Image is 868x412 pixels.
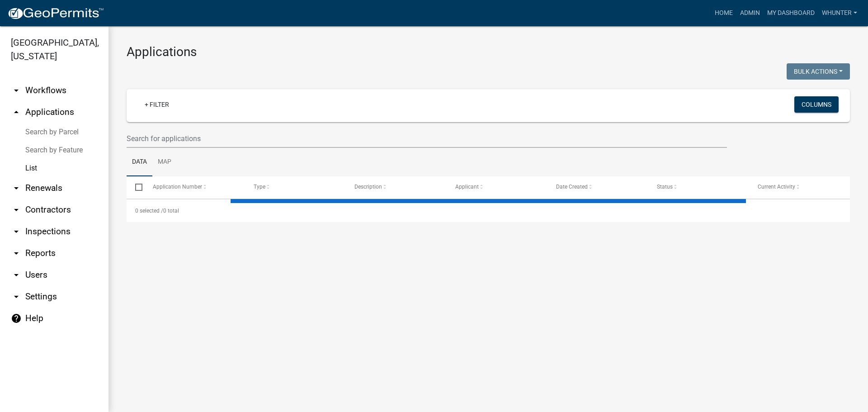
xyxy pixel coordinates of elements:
datatable-header-cell: Applicant [447,176,547,198]
datatable-header-cell: Select [127,176,144,198]
span: 0 selected / [135,208,163,214]
datatable-header-cell: Type [245,176,345,198]
a: Data [127,148,152,177]
datatable-header-cell: Application Number [144,176,245,198]
datatable-header-cell: Status [648,176,749,198]
span: Applicant [455,184,479,190]
i: arrow_drop_down [11,248,22,259]
i: arrow_drop_down [11,204,22,215]
span: Date Created [556,184,588,190]
a: Home [711,5,736,22]
button: Columns [794,96,839,113]
datatable-header-cell: Date Created [547,176,648,198]
i: arrow_drop_down [11,183,22,194]
span: Application Number [153,184,202,190]
datatable-header-cell: Description [346,176,447,198]
button: Bulk Actions [787,63,850,80]
span: Current Activity [758,184,795,190]
i: arrow_drop_down [11,270,22,280]
a: Admin [736,5,764,22]
h3: Applications [127,44,850,60]
i: arrow_drop_up [11,107,22,118]
a: + Filter [137,96,176,113]
i: arrow_drop_down [11,85,22,96]
a: Map [152,148,177,177]
span: Status [657,184,673,190]
i: arrow_drop_down [11,291,22,302]
a: whunter [818,5,861,22]
span: Description [354,184,382,190]
datatable-header-cell: Current Activity [749,176,850,198]
a: My Dashboard [764,5,818,22]
input: Search for applications [127,129,727,148]
span: Type [254,184,265,190]
div: 0 total [127,199,850,222]
i: arrow_drop_down [11,226,22,237]
i: help [11,313,22,324]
